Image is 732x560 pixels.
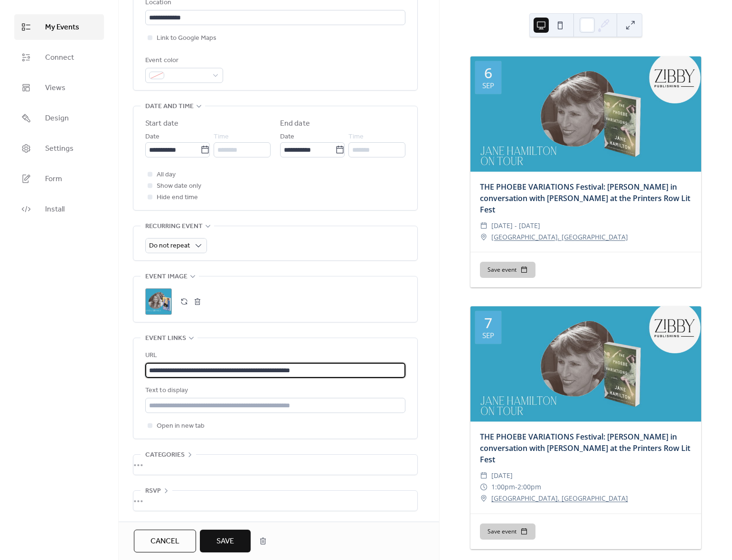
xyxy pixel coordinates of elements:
[45,143,74,155] span: Settings
[149,239,190,252] span: Do not repeat
[491,470,513,481] span: [DATE]
[348,131,364,143] span: Time
[133,455,417,475] div: •••
[145,350,404,361] div: URL
[145,288,172,315] div: ;
[145,271,188,283] span: Event image
[491,481,515,493] span: 1:00pm
[480,481,488,493] div: ​
[145,131,160,143] span: Date
[480,231,488,243] div: ​
[491,220,540,231] span: [DATE] - [DATE]
[145,450,185,461] span: Categories
[14,196,104,222] a: Install
[145,101,194,112] span: Date and time
[150,536,179,547] span: Cancel
[517,481,541,493] span: 2:00pm
[145,221,203,232] span: Recurring event
[45,83,66,94] span: Views
[484,66,492,80] div: 6
[200,530,251,552] button: Save
[280,118,310,129] div: End date
[482,332,494,339] div: Sep
[157,421,205,432] span: Open in new tab
[470,181,701,215] div: THE PHOEBE VARIATIONS Festival: [PERSON_NAME] in conversation with [PERSON_NAME] at the Printers ...
[145,333,186,344] span: Event links
[480,493,488,504] div: ​
[491,231,628,243] a: [GEOGRAPHIC_DATA], [GEOGRAPHIC_DATA]
[470,431,701,465] div: THE PHOEBE VARIATIONS Festival: [PERSON_NAME] in conversation with [PERSON_NAME] at the Printers ...
[491,493,628,504] a: [GEOGRAPHIC_DATA], [GEOGRAPHIC_DATA]
[14,45,104,70] a: Connect
[14,14,104,40] a: My Events
[45,174,62,185] span: Form
[480,523,535,540] button: Save event
[480,262,535,278] button: Save event
[134,530,196,552] button: Cancel
[484,316,492,330] div: 7
[157,192,198,203] span: Hide end time
[515,481,517,493] span: -
[45,52,74,64] span: Connect
[157,181,201,192] span: Show date only
[14,166,104,192] a: Form
[45,204,65,215] span: Install
[214,131,229,143] span: Time
[45,22,79,33] span: My Events
[145,118,178,129] div: Start date
[145,55,221,66] div: Event color
[133,491,417,511] div: •••
[45,113,69,124] span: Design
[480,220,488,231] div: ​
[480,470,488,481] div: ​
[145,486,161,497] span: RSVP
[216,536,234,547] span: Save
[14,105,104,131] a: Design
[14,75,104,101] a: Views
[157,33,216,44] span: Link to Google Maps
[157,169,176,181] span: All day
[145,385,404,396] div: Text to display
[14,136,104,161] a: Settings
[280,131,294,143] span: Date
[482,82,494,89] div: Sep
